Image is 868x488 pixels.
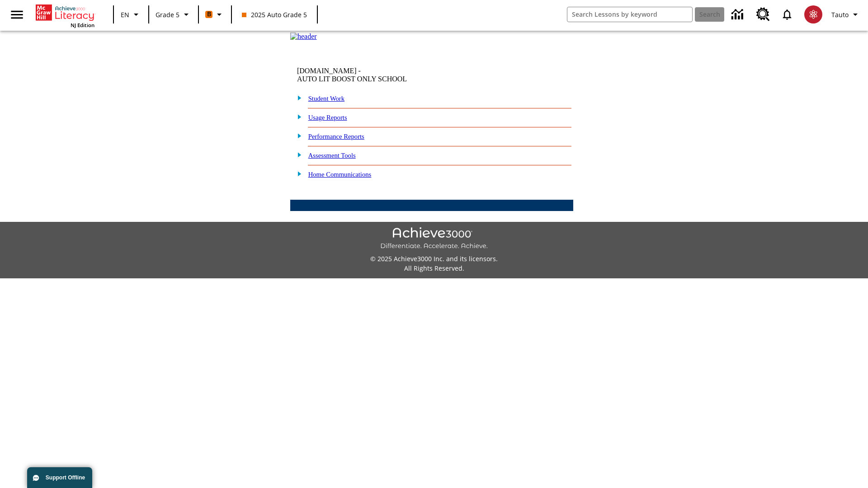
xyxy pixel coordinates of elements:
a: Performance Reports [308,133,364,140]
span: B [207,9,211,20]
td: [DOMAIN_NAME] - [297,67,463,83]
button: Boost Class color is orange. Change class color [202,6,228,23]
button: Grade: Grade 5, Select a grade [152,6,195,23]
img: plus.gif [292,150,302,159]
button: Support Offline [27,467,92,488]
img: plus.gif [292,94,302,102]
img: avatar image [804,5,822,23]
a: Data Center [726,2,751,27]
img: plus.gif [292,113,302,121]
span: Support Offline [46,474,85,481]
button: Select a new avatar [799,3,828,26]
img: Achieve3000 Differentiate Accelerate Achieve [380,227,488,250]
img: header [290,33,317,41]
nobr: AUTO LIT BOOST ONLY SCHOOL [297,75,407,83]
img: plus.gif [292,169,302,178]
button: Language: EN, Select a language [117,6,146,23]
span: NJ Edition [71,22,94,28]
a: Usage Reports [308,114,347,121]
span: 2025 Auto Grade 5 [242,10,307,19]
input: search field [567,7,692,22]
a: Notifications [775,3,799,26]
div: Home [36,3,94,28]
a: Student Work [308,95,344,102]
button: Open side menu [4,1,30,28]
span: Tauto [831,10,849,19]
span: Grade 5 [156,10,179,19]
button: Profile/Settings [828,6,864,23]
a: Home Communications [308,171,372,178]
a: Resource Center, Will open in new tab [751,2,775,27]
img: plus.gif [292,131,302,140]
span: EN [121,10,129,19]
a: Assessment Tools [308,152,356,159]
